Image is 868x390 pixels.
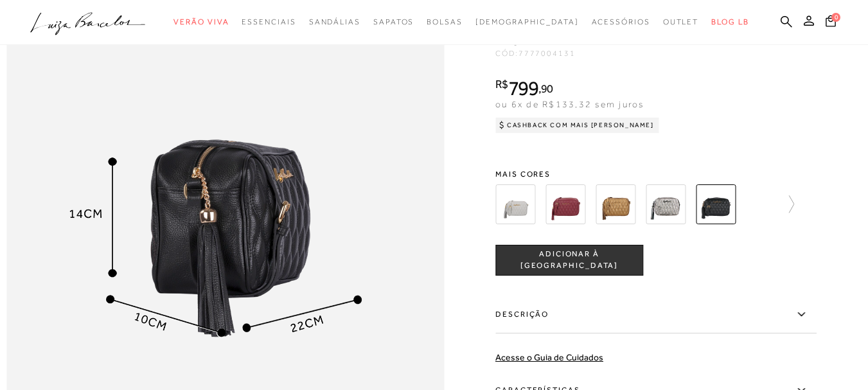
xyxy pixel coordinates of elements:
span: BLOG LB [711,17,748,26]
span: 0 [831,13,840,22]
span: Mais cores [495,170,817,178]
a: noSubCategoriesText [309,10,360,34]
span: ADICIONAR À [GEOGRAPHIC_DATA] [496,249,642,271]
button: 0 [822,14,840,31]
a: noSubCategoriesText [173,10,229,34]
a: noSubCategoriesText [427,10,463,34]
img: BOLSA CLÁSSICA EM COURO PRETO E ALÇA REGULÁVEL MÉDIA [696,184,736,224]
a: noSubCategoriesText [475,10,579,34]
span: 7777004131 [518,49,576,58]
div: CÓD: [495,49,752,57]
a: BLOG LB [711,10,748,34]
label: Descrição [495,296,817,333]
a: noSubCategoriesText [663,10,699,34]
a: Acesse o Guia de Cuidados [495,352,603,362]
span: Outlet [663,17,699,26]
i: R$ [495,78,508,90]
a: noSubCategoriesText [592,10,650,34]
span: Acessórios [592,17,650,26]
img: BOLSA CLÁSSICA EM COURO MARSALA E ALÇA REGULÁVEL MÉDIA [545,184,585,224]
span: Sandálias [309,17,360,26]
span: 90 [541,82,553,95]
div: Cashback com Mais [PERSON_NAME] [495,118,659,133]
span: Sapatos [373,17,414,26]
img: BOLSA CLÁSSICA EM COURO METALIZADO TITÂNIO E ALÇA REGULÁVEL MÉDIA [646,184,686,224]
span: [DEMOGRAPHIC_DATA] [475,17,579,26]
button: ADICIONAR À [GEOGRAPHIC_DATA] [495,245,643,276]
span: Bolsas [427,17,463,26]
i: , [538,83,553,94]
span: Verão Viva [173,17,229,26]
a: noSubCategoriesText [373,10,414,34]
img: BOLSA CLÁSSICA EM COURO CINZA ESTANHO E ALÇA REGULÁVEL MÉDIA [495,184,535,224]
a: noSubCategoriesText [242,10,296,34]
span: 799 [508,76,538,100]
span: ou 6x de R$133,32 sem juros [495,99,644,109]
img: BOLSA CLÁSSICA EM COURO METALIZADO OURO VELHO E ALÇA REGULÁVEL MÉDIA [596,184,635,224]
span: Essenciais [242,17,296,26]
